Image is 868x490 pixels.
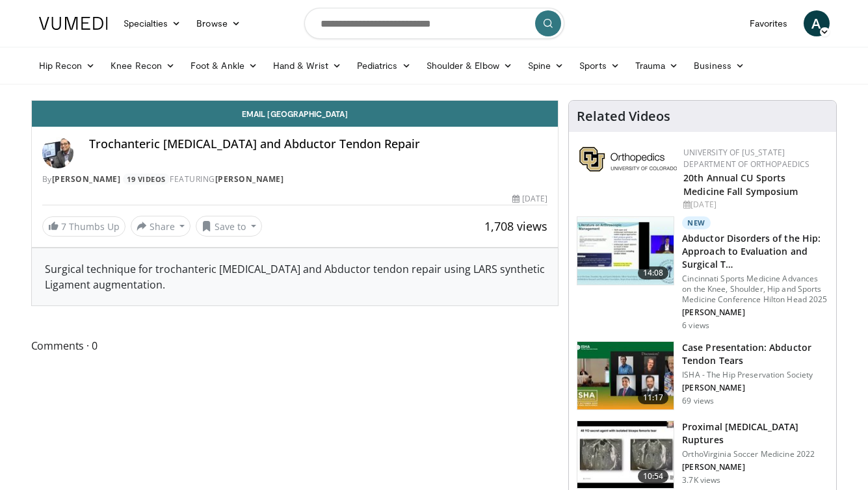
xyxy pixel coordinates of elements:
[349,53,419,79] a: Pediatrics
[196,216,262,237] button: Save to
[123,174,170,185] a: 19 Videos
[682,274,828,305] p: Cincinnati Sports Medicine Advances on the Knee, Shoulder, Hip and Sports Medicine Conference Hil...
[683,172,798,198] a: 20th Annual CU Sports Medicine Fall Symposium
[45,261,546,292] div: Surgical technique for trochanteric [MEDICAL_DATA] and Abductor tendon repair using LARS syntheti...
[89,137,548,151] h4: Trochanteric [MEDICAL_DATA] and Abductor Tendon Repair
[682,475,720,485] p: 3.7K views
[103,53,183,79] a: Knee Recon
[265,53,349,79] a: Hand & Wrist
[42,174,548,185] div: By FEATURING
[682,232,828,271] h3: Abductor Disorders of the Hip: Approach to Evaluation and Surgical T…
[512,193,547,205] div: [DATE]
[682,216,711,229] p: New
[419,53,520,79] a: Shoulder & Elbow
[304,8,564,39] input: Search topics, interventions
[682,320,709,331] p: 6 views
[627,53,687,79] a: Trauma
[39,17,108,30] img: VuMedi Logo
[577,341,828,410] a: 11:17 Case Presentation: Abductor Tendon Tears ISHA - The Hip Preservation Society [PERSON_NAME] ...
[572,53,627,79] a: Sports
[42,137,73,168] img: Avatar
[638,470,669,483] span: 10:54
[682,341,828,367] h3: Case Presentation: Abductor Tendon Tears
[577,421,674,489] img: 334f698f-c4e5-4b6a-91d6-9ca748fba671.150x105_q85_crop-smart_upscale.jpg
[638,266,669,279] span: 14:08
[682,420,828,446] h3: Proximal [MEDICAL_DATA] Ruptures
[577,217,674,285] img: 757a7d4a-c424-42a7-97b3-d3b84f337efe.150x105_q85_crop-smart_upscale.jpg
[577,342,674,409] img: 009c64ab-db01-42ae-9662-8b568e724465.150x105_q85_crop-smart_upscale.jpg
[577,109,670,124] h4: Related Videos
[682,449,828,459] p: OrthoVirginia Soccer Medicine 2022
[183,53,265,79] a: Foot & Ankle
[31,53,103,79] a: Hip Recon
[682,396,714,406] p: 69 views
[742,10,796,36] a: Favorites
[682,383,828,393] p: [PERSON_NAME]
[683,199,826,211] div: [DATE]
[804,10,830,36] a: A
[484,218,547,234] span: 1,708 views
[61,220,66,233] span: 7
[682,462,828,472] p: [PERSON_NAME]
[577,216,828,331] a: 14:08 New Abductor Disorders of the Hip: Approach to Evaluation and Surgical T… Cincinnati Sports...
[215,174,284,185] a: [PERSON_NAME]
[682,370,828,380] p: ISHA - The Hip Preservation Society
[520,53,572,79] a: Spine
[577,420,828,489] a: 10:54 Proximal [MEDICAL_DATA] Ruptures OrthoVirginia Soccer Medicine 2022 [PERSON_NAME] 3.7K views
[32,101,559,127] a: Email [GEOGRAPHIC_DATA]
[116,10,189,36] a: Specialties
[682,307,828,318] p: [PERSON_NAME]
[42,216,125,237] a: 7 Thumbs Up
[31,337,559,354] span: Comments 0
[131,216,191,237] button: Share
[683,147,809,170] a: University of [US_STATE] Department of Orthopaedics
[686,53,752,79] a: Business
[52,174,121,185] a: [PERSON_NAME]
[189,10,248,36] a: Browse
[638,391,669,404] span: 11:17
[579,147,677,172] img: 355603a8-37da-49b6-856f-e00d7e9307d3.png.150x105_q85_autocrop_double_scale_upscale_version-0.2.png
